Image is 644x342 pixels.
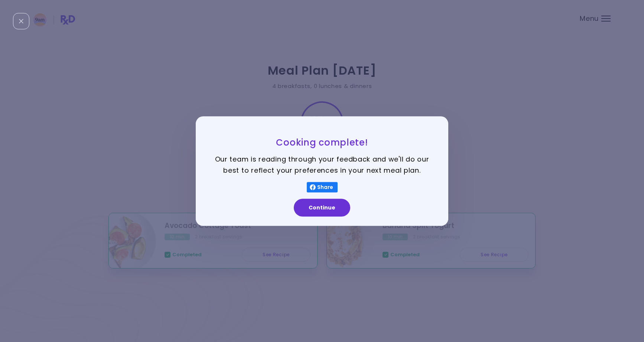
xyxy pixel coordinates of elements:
[214,154,430,176] p: Our team is reading through your feedback and we'll do our best to reflect your preferences in yo...
[214,137,430,148] h3: Cooking complete!
[316,184,335,190] span: Share
[307,182,338,192] button: Share
[294,199,350,216] button: Continue
[13,13,29,29] div: Close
